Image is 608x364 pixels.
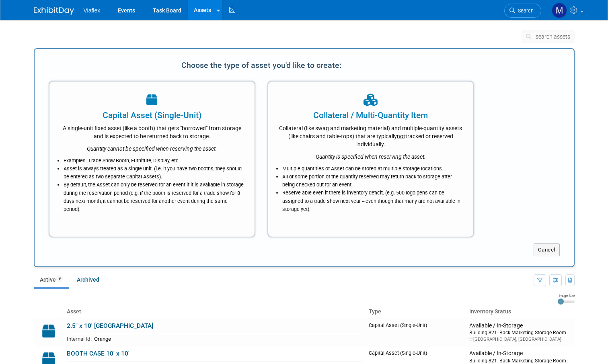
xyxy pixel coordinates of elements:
[34,272,69,287] a: Active9
[92,334,362,344] td: Orange
[469,322,571,329] div: Available / In-Storage
[522,30,575,43] button: search assets
[469,336,571,342] div: [GEOGRAPHIC_DATA], [GEOGRAPHIC_DATA]
[34,7,74,15] img: ExhibitDay
[282,165,463,173] li: Multiple quantities of Asset can be stored at multiple storage locations.
[282,189,463,213] li: Reserve-able even if there is inventory deficit. (e.g. 500 logo pens can be assigned to a trade s...
[278,109,463,121] div: Collateral / Multi-Quantity Item
[71,272,105,287] a: Archived
[84,7,101,14] span: Viaflex
[60,109,244,121] div: Capital Asset (Single-Unit)
[469,329,571,336] div: Building 821- Back Marketing Storage Room
[87,145,217,152] i: Quantity cannot be specified when reserving the asset.
[397,133,405,139] span: not
[504,4,541,18] a: Search
[56,276,63,282] span: 9
[278,121,463,148] div: Collateral (like swag and marketing material) and multiple-quantity assets (like chairs and table...
[67,350,129,357] a: BOOTH CASE 10' x 10'
[60,121,244,140] div: A single-unit fixed asset (like a booth) that gets "borrowed" from storage and is expected to be ...
[515,8,534,14] span: Search
[552,3,567,18] img: Megan Ringling
[49,57,474,73] div: Choose the type of asset you'd like to create:
[469,357,571,364] div: Building 821- Back Marketing Storage Room
[64,165,244,181] li: Asset is always treated as a single unit. (i.e. if you have two booths, they should be entered as...
[64,305,366,319] th: Asset
[37,322,60,340] img: Capital-Asset-Icon-2.png
[64,181,244,213] li: By default, the Asset can only be reserved for an event if it is available in storage during the ...
[316,153,426,160] i: Quantity is specified when reserving the asset.
[366,305,466,319] th: Type
[64,157,244,165] li: Examples: Trade Show Booth, Furniture, Display, etc.
[469,350,571,357] div: Available / In-Storage
[366,319,466,347] td: Capital Asset (Single-Unit)
[558,293,575,298] div: Image Size
[67,334,92,344] td: Internal Id:
[534,243,560,256] button: Cancel
[282,173,463,189] li: All or some portion of the quantity reserved may return back to storage after being checked-out f...
[67,322,153,329] a: 2.5" x 10' [GEOGRAPHIC_DATA]
[536,33,570,40] span: search assets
